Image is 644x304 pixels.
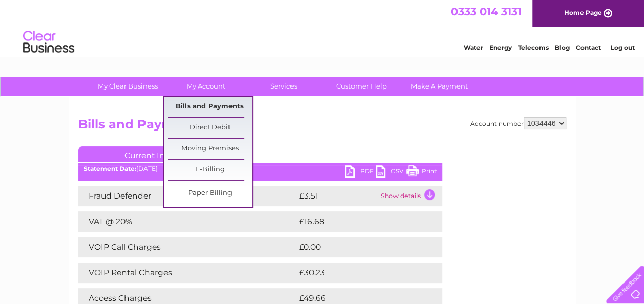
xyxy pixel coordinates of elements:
a: Water [464,44,483,51]
a: Customer Help [319,77,404,96]
a: Energy [489,44,512,51]
td: £16.68 [297,211,421,232]
a: Bills and Payments [168,97,252,117]
a: Services [241,77,326,96]
a: Direct Debit [168,118,252,138]
a: 0333 014 3131 [451,5,522,18]
div: [DATE] [78,165,442,172]
a: Log out [610,44,634,51]
a: Print [406,165,437,180]
td: £30.23 [297,263,421,283]
a: My Account [163,77,248,96]
a: My Clear Business [86,77,170,96]
h2: Bills and Payments [78,117,566,137]
div: Account number [470,117,566,129]
div: Clear Business is a trading name of Verastar Limited (registered in [GEOGRAPHIC_DATA] No. 3667643... [80,6,565,50]
a: Moving Premises [168,139,252,159]
td: VOIP Rental Charges [78,263,297,283]
td: VAT @ 20% [78,211,297,232]
a: Current Invoice [78,146,232,162]
a: Paper Billing [168,183,252,204]
td: £0.00 [297,237,419,257]
a: PDF [345,165,376,180]
b: Statement Date: [84,165,136,172]
td: £3.51 [297,186,378,206]
a: Make A Payment [397,77,482,96]
td: Fraud Defender [78,186,297,206]
a: Blog [555,44,570,51]
a: E-Billing [168,160,252,180]
td: VOIP Call Charges [78,237,297,257]
a: CSV [376,165,406,180]
img: logo.png [23,27,75,58]
a: Contact [576,44,601,51]
a: Telecoms [518,44,549,51]
td: Show details [378,186,442,206]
